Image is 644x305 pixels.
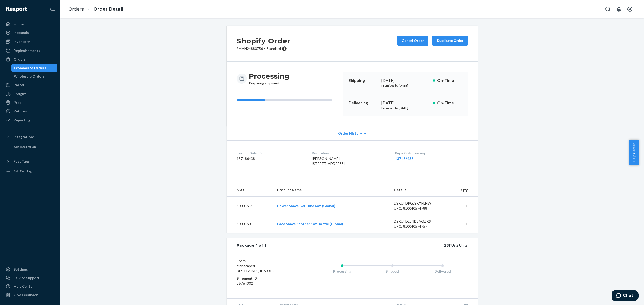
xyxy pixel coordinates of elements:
[397,36,428,46] button: Cancel Order
[14,109,27,114] div: Returns
[249,72,290,81] h3: Processing
[367,269,418,274] div: Shipped
[14,118,30,123] div: Reporting
[381,83,429,88] p: Promised by [DATE]
[394,219,441,224] div: DSKU: DL8ND8AQZKS
[6,7,27,12] img: Flexport logo
[445,183,478,197] th: Qty
[14,91,26,96] div: Freight
[629,140,639,165] button: Help Center
[445,215,478,233] td: 1
[381,78,429,83] div: [DATE]
[14,284,34,289] div: Help Center
[237,281,297,286] dd: 86764302
[395,156,413,161] a: 137186438
[3,157,57,165] button: Fast Tags
[395,151,468,155] dt: Buyer Order Tracking
[3,47,57,55] a: Replenishments
[237,46,290,51] p: # MAN24880756
[14,134,35,139] div: Integrations
[3,98,57,107] a: Prep
[614,4,624,14] button: Open notifications
[3,107,57,115] a: Returns
[47,4,57,14] button: Close Navigation
[237,243,266,248] div: Package 1 of 1
[11,72,58,80] a: Wholesale Orders
[437,100,462,106] p: On-Time
[237,151,304,155] dt: Flexport Order ID
[277,222,343,226] a: Face Shave Soother 1oz Bottle (Global)
[349,78,377,83] p: Shipping
[349,100,377,106] p: Delivering
[14,30,29,35] div: Inbounds
[3,81,57,89] a: Parcel
[14,48,40,53] div: Replenishments
[14,145,36,149] div: Add Integration
[338,131,362,136] span: Order History
[266,243,468,248] div: 2 SKUs 2 Units
[64,2,127,17] ol: breadcrumbs
[14,82,24,87] div: Parcel
[3,282,57,290] a: Help Center
[267,46,281,51] span: Standard
[3,38,57,46] a: Inventory
[249,72,290,86] div: Preparing shipment
[14,100,21,105] div: Prep
[14,74,45,79] div: Wholesale Orders
[381,100,429,106] div: [DATE]
[3,291,57,299] button: Give Feedback
[93,6,123,12] a: Order Detail
[394,201,441,206] div: DSKU: DPGJSKYPLHW
[317,269,367,274] div: Processing
[394,206,441,211] div: UPC: 810040574788
[312,156,345,166] span: [PERSON_NAME] [STREET_ADDRESS]
[237,156,304,161] dd: 137186438
[14,22,24,27] div: Home
[625,4,635,14] button: Open account menu
[445,197,478,215] td: 1
[14,275,40,280] div: Talk to Support
[14,65,46,70] div: Ecommerce Orders
[3,55,57,63] a: Orders
[227,197,273,215] td: 40-00262
[394,224,441,229] div: UPC: 810040574757
[14,292,38,297] div: Give Feedback
[237,36,290,46] h2: Shopify Order
[437,38,463,43] div: Duplicate Order
[3,143,57,151] a: Add Integration
[264,46,266,51] span: •
[603,4,613,14] button: Open Search Box
[3,116,57,124] a: Reporting
[3,167,57,175] a: Add Fast Tag
[237,258,297,263] dt: From
[14,159,30,164] div: Fast Tags
[3,29,57,37] a: Inbounds
[3,90,57,98] a: Freight
[277,204,335,208] a: Power Shave Gel Tube 6oz (Global)
[3,20,57,28] a: Home
[14,169,32,173] div: Add Fast Tag
[14,267,28,272] div: Settings
[14,57,26,62] div: Orders
[14,39,30,44] div: Inventory
[237,264,274,273] span: Manscaped DES PLAINES, IL 60018
[227,183,273,197] th: SKU
[273,183,390,197] th: Product Name
[312,151,387,155] dt: Destination
[3,265,57,273] a: Settings
[417,269,468,274] div: Delivered
[3,274,57,282] button: Talk to Support
[3,133,57,141] button: Integrations
[612,290,639,302] iframe: Opens a widget where you can chat to one of our agents
[432,36,468,46] button: Duplicate Order
[227,215,273,233] td: 40-00260
[390,183,445,197] th: Details
[68,6,84,12] a: Orders
[381,106,429,110] p: Promised by [DATE]
[11,64,58,72] a: Ecommerce Orders
[437,78,462,83] p: On-Time
[237,276,297,281] dt: Shipment ID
